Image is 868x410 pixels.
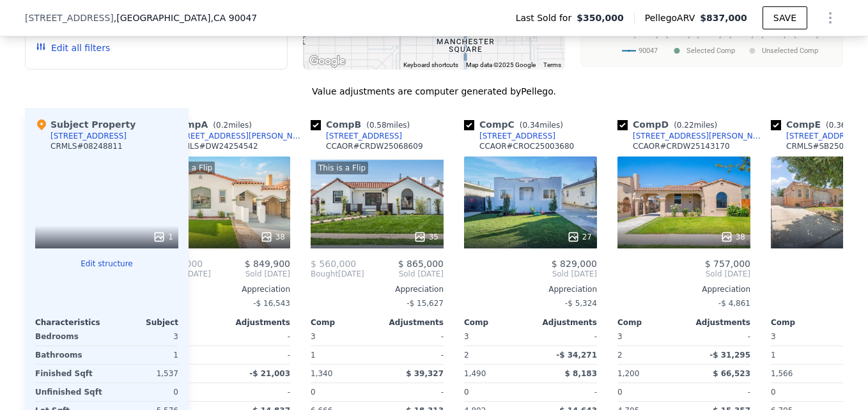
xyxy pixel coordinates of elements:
[531,317,597,328] div: Adjustments
[109,383,178,401] div: 0
[25,11,114,24] span: [STREET_ADDRESS]
[771,346,835,364] div: 1
[311,118,415,131] div: Comp B
[157,118,257,131] div: Comp A
[153,231,173,243] div: 1
[107,317,178,328] div: Subject
[709,351,750,360] span: -$ 31,295
[786,131,862,141] div: [STREET_ADDRESS]
[36,42,110,54] button: Edit all filters
[35,328,104,345] div: Bedrooms
[771,369,793,378] span: 1,566
[617,118,722,131] div: Comp D
[326,141,423,151] div: CCAOR # CRDW25068609
[479,131,555,141] div: [STREET_ADDRESS]
[35,317,107,328] div: Characteristics
[617,369,639,378] span: 1,200
[577,11,624,24] span: $350,000
[666,29,690,38] text: [DATE]
[50,131,127,141] div: [STREET_ADDRESS]
[516,11,577,24] span: Last Sold for
[617,388,623,397] span: 0
[162,162,215,174] div: This is a Flip
[403,61,458,70] button: Keyboard shortcuts
[210,13,257,23] span: , CA 90047
[326,131,402,141] div: [STREET_ADDRESS]
[464,332,469,341] span: 3
[829,121,846,130] span: 0.36
[464,388,469,397] span: 0
[617,346,681,364] div: 2
[686,383,750,401] div: -
[464,346,528,364] div: 2
[50,141,123,151] div: CRMLS # 08248811
[35,383,104,401] div: Unfinished Sqft
[311,369,332,378] span: 1,340
[763,6,807,29] button: SAVE
[249,369,290,378] span: -$ 21,003
[729,29,754,38] text: [DATE]
[634,29,658,38] text: [DATE]
[677,121,694,130] span: 0.22
[361,121,415,130] span: ( miles)
[533,328,597,345] div: -
[786,141,868,151] div: CRMLS # SB25053276
[669,121,722,130] span: ( miles)
[173,131,306,141] div: [STREET_ADDRESS][PERSON_NAME]
[617,269,750,279] span: Sold [DATE]
[713,369,750,378] span: $ 66,523
[771,317,837,328] div: Comp
[157,131,306,141] a: [STREET_ADDRESS][PERSON_NAME]
[157,346,221,364] div: 1
[771,332,776,341] span: 3
[761,29,786,38] text: [DATE]
[369,121,387,130] span: 0.58
[157,284,290,294] div: Appreciation
[705,259,750,269] span: $ 757,000
[311,269,364,279] div: [DATE]
[109,346,178,364] div: 1
[556,351,597,360] span: -$ 34,271
[479,141,574,151] div: CCAOR # CROC25003680
[364,269,444,279] span: Sold [DATE]
[515,121,568,130] span: ( miles)
[552,259,597,269] span: $ 829,000
[398,259,444,269] span: $ 865,000
[617,317,684,328] div: Comp
[226,328,290,345] div: -
[35,365,104,383] div: Finished Sqft
[464,131,555,141] a: [STREET_ADDRESS]
[464,118,568,131] div: Comp C
[380,328,444,345] div: -
[224,317,290,328] div: Adjustments
[311,317,377,328] div: Comp
[25,85,843,98] div: Value adjustments are computer generated by Pellego .
[645,11,701,24] span: Pellego ARV
[208,121,256,130] span: ( miles)
[686,47,735,55] text: Selected Comp
[533,383,597,401] div: -
[377,317,444,328] div: Adjustments
[522,121,539,130] span: 0.34
[109,365,178,383] div: 1,537
[311,388,316,397] span: 0
[311,269,338,279] span: Bought
[617,131,766,141] a: [STREET_ADDRESS][PERSON_NAME]
[311,131,402,141] a: [STREET_ADDRESS]
[684,317,750,328] div: Adjustments
[686,328,750,345] div: -
[114,11,257,24] span: , [GEOGRAPHIC_DATA]
[464,284,597,294] div: Appreciation
[406,369,444,378] span: $ 39,327
[567,231,592,243] div: 27
[35,346,104,364] div: Bathrooms
[565,299,597,308] span: -$ 5,324
[794,29,818,38] text: [DATE]
[311,346,375,364] div: 1
[226,346,290,364] div: -
[157,317,224,328] div: Comp
[771,131,862,141] a: [STREET_ADDRESS]
[173,141,258,151] div: CRMLS # DW24254542
[697,29,722,38] text: [DATE]
[464,369,486,378] span: 1,490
